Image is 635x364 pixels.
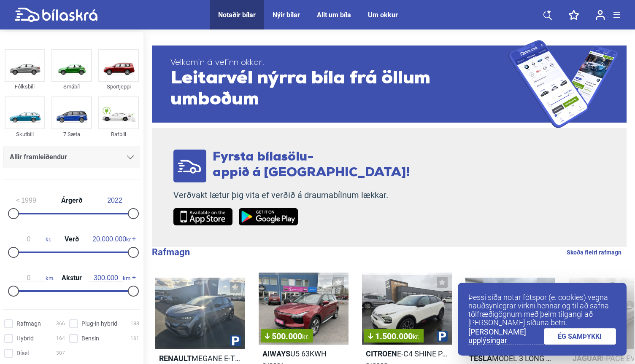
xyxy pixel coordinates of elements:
[544,328,616,345] a: ÉG SAMÞYKKI
[413,333,419,341] span: kr.
[56,319,65,328] span: 366
[259,349,349,359] h2: U5 63KWH
[81,334,99,343] span: Bensín
[62,236,81,243] span: Verð
[16,349,29,358] span: Dísel
[10,151,67,163] span: Allir framleiðendur
[16,334,34,343] span: Hybrid
[56,334,65,343] span: 164
[56,349,65,358] span: 307
[265,332,309,340] span: 500.000
[5,129,45,139] div: Skutbíll
[213,151,410,179] span: Fyrsta bílasölu- appið á [GEOGRAPHIC_DATA]!
[51,82,92,91] div: Smábíl
[152,40,627,128] a: Velkomin á vefinn okkar!Leitarvél nýrra bíla frá öllum umboðum
[5,82,45,91] div: Fólksbíll
[98,82,139,91] div: Sportjeppi
[170,68,508,110] span: Leitarvél nýrra bíla frá öllum umboðum
[81,319,117,328] span: Plug-in hybrid
[159,354,192,363] b: Renault
[465,353,555,363] h2: MODEL 3 LONG RANGE
[468,328,544,345] a: [PERSON_NAME] upplýsingar
[170,58,508,68] span: Velkomin á vefinn okkar!
[130,334,139,343] span: 161
[469,354,492,363] b: Tesla
[317,11,351,19] a: Allt um bíla
[362,349,452,359] h2: E-C4 SHINE PACK
[366,349,397,358] b: Citroen
[155,353,245,363] h2: MEGANE E-TECH EQUILIBRE 40KWH
[92,236,132,243] span: kr.
[262,349,290,358] b: Aiways
[368,11,398,19] a: Um okkur
[12,274,54,282] span: km.
[12,236,51,243] span: kr.
[596,10,605,20] img: user-login.svg
[173,190,410,201] p: Verðvakt lætur þig vita ef verðið á draumabílnum lækkar.
[59,197,84,204] span: Árgerð
[59,275,84,281] span: Akstur
[302,333,309,341] span: kr.
[273,11,300,19] a: Nýir bílar
[152,247,190,257] b: Rafmagn
[130,319,139,328] span: 188
[567,247,621,258] a: Skoða fleiri rafmagn
[16,319,41,328] span: Rafmagn
[573,354,602,363] b: Jaguar
[368,332,419,340] span: 1.500.000
[89,274,132,282] span: km.
[218,11,256,19] a: Notaðir bílar
[51,129,92,139] div: 7 Sæta
[98,129,139,139] div: Rafbíll
[468,293,616,327] p: Þessi síða notar fótspor (e. cookies) vegna nauðsynlegrar virkni hennar og til að safna tölfræðig...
